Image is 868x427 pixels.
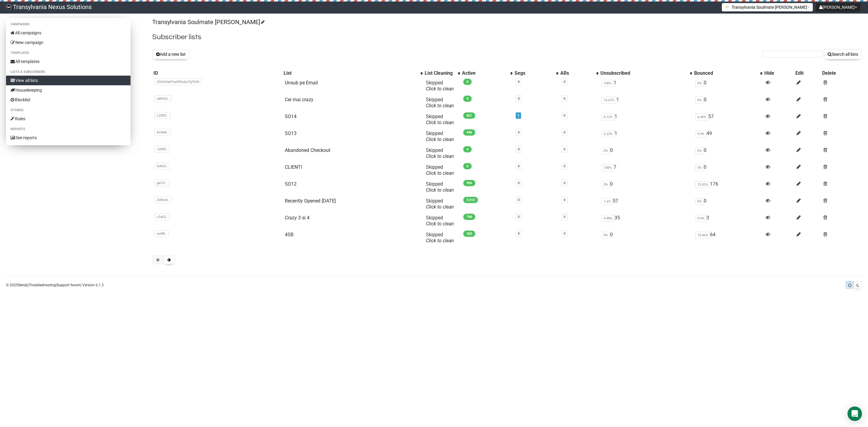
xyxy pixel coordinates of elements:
[463,129,475,136] span: 446
[564,181,565,185] a: 0
[463,197,478,203] span: 3,512
[518,147,520,151] a: 0
[426,114,454,125] span: Skipped
[155,112,170,119] span: LZBQf..
[6,38,131,47] a: New campaign
[564,97,565,101] a: 0
[461,69,513,77] th: Active: No sort applied, activate to apply an ascending sort
[602,164,614,171] span: 100%
[155,213,170,220] span: cSaOj..
[155,163,170,170] span: DvRe5..
[816,3,860,11] button: [PERSON_NAME]
[695,232,710,239] span: 15.46%
[57,283,80,287] a: Support forum
[695,130,706,137] span: 9.9%
[518,232,520,236] a: 0
[693,229,763,246] td: 64
[426,130,454,142] span: Skipped
[426,221,454,227] a: Click to clean
[426,204,454,210] a: Click to clean
[463,180,475,186] span: 996
[155,180,169,187] span: gkG7l..
[426,97,454,108] span: Skipped
[693,162,763,179] td: 0
[559,69,599,77] th: ARs: No sort applied, activate to apply an ascending sort
[285,215,310,221] a: Crazy 3 si 4
[155,78,201,85] span: U3vOjUahYuyUDtukjz7g763A
[599,69,693,77] th: Unsubscribed: No sort applied, activate to apply an ascending sort
[463,214,475,220] span: 746
[564,198,565,202] a: 0
[695,147,704,154] span: 0%
[599,229,693,246] td: 0
[6,133,131,143] a: See reports
[6,4,11,10] img: 586cc6b7d8bc403f0c61b981d947c989
[423,69,461,77] th: List Cleaning: No sort applied, activate to apply an ascending sort
[518,181,520,185] a: 0
[285,232,294,237] a: 4SB
[426,198,454,210] span: Skipped
[462,70,507,76] div: Active
[824,49,862,59] button: Search all lists
[693,94,763,111] td: 0
[518,215,520,219] a: 0
[599,128,693,145] td: 1
[564,232,565,236] a: 0
[564,164,565,168] a: 0
[599,179,693,196] td: 0
[695,215,706,222] span: 0.4%
[463,231,475,237] span: 350
[463,146,472,152] span: 4
[285,130,297,136] a: SO13
[564,130,565,134] a: 0
[695,97,704,104] span: 0%
[695,114,708,121] span: 6.49%
[18,283,28,287] a: Sendy
[602,147,610,154] span: 0%
[693,111,763,128] td: 57
[602,232,610,239] span: 0%
[6,57,131,66] a: All templates
[722,3,813,11] button: Transylvania Soulmate [PERSON_NAME]
[560,70,593,76] div: ARs
[795,70,819,76] div: Edit
[518,198,520,202] a: 0
[152,18,264,26] a: Transylvania Soulmate [PERSON_NAME]
[426,147,454,159] span: Skipped
[599,94,693,111] td: 1
[426,103,454,108] a: Click to clean
[426,153,454,159] a: Click to clean
[695,181,710,188] span: 15.02%
[29,283,56,287] a: Troubleshooting
[285,164,302,170] a: CLIENTI
[518,80,520,84] a: 0
[794,69,821,77] th: Edit: No sort applied, sorting is disabled
[693,196,763,212] td: 0
[602,198,613,205] span: 1.6%
[426,232,454,243] span: Skipped
[463,79,472,85] span: 0
[599,77,693,94] td: 1
[564,80,565,84] a: 0
[695,198,704,205] span: 0%
[599,162,693,179] td: 7
[426,215,454,227] span: Skipped
[426,170,454,176] a: Click to clean
[6,126,131,133] li: Reports
[426,137,454,142] a: Click to clean
[564,147,565,151] a: 0
[6,28,131,38] a: All campaigns
[518,164,520,168] a: 0
[602,181,610,188] span: 0%
[463,163,472,169] span: 0
[693,128,763,145] td: 49
[693,69,763,77] th: Bounced: No sort applied, activate to apply an ascending sort
[602,114,615,121] span: 0.12%
[152,49,190,59] button: Add a new list
[600,70,687,76] div: Unsubscribed
[463,112,475,119] span: 821
[513,69,559,77] th: Segs: No sort applied, activate to apply an ascending sort
[822,70,861,76] div: Delete
[426,187,454,193] a: Click to clean
[6,21,131,28] li: Campaigns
